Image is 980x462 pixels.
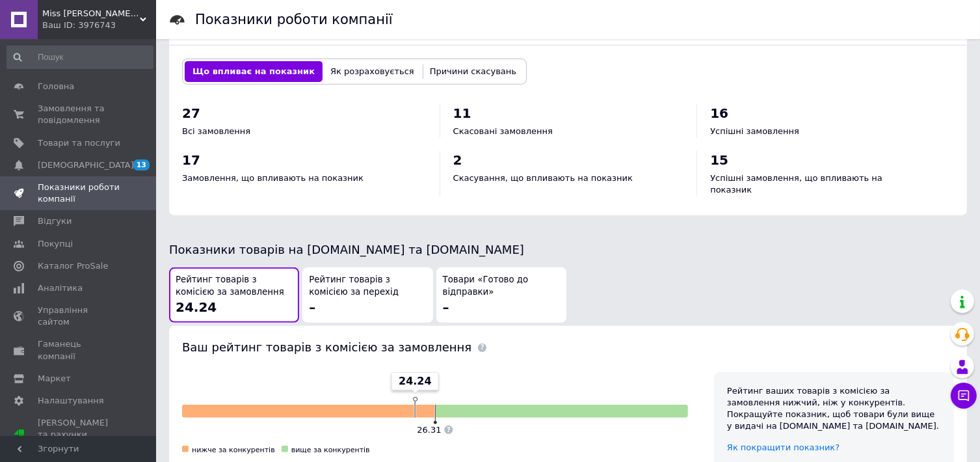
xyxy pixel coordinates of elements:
span: Гаманець компанії [38,338,120,362]
span: Рейтинг товарів з комісією за перехід [309,274,426,298]
span: Успішні замовлення [710,126,799,136]
span: вище за конкурентів [291,446,370,454]
h1: Показники роботи компанії [195,12,393,27]
span: Замовлення та повідомлення [38,103,120,126]
span: Показники роботи компанії [38,182,120,205]
button: Як розраховується [323,61,422,82]
span: 16 [710,105,728,121]
span: Замовлення, що впливають на показник [182,173,364,183]
span: 24.24 [176,299,217,315]
span: 2 [453,152,462,168]
span: Товари та послуги [38,137,120,149]
span: Показники товарів на [DOMAIN_NAME] та [DOMAIN_NAME] [169,243,524,256]
span: 13 [133,159,150,170]
span: Відгуки [38,215,72,227]
span: Скасування, що впливають на показник [453,173,633,183]
span: Маркет [38,373,71,385]
span: 24.24 [399,374,432,388]
span: – [443,299,449,315]
span: Всі замовлення [182,126,250,136]
span: Аналітика [38,282,83,294]
span: Ваш рейтинг товарів з комісією за замовлення [182,340,471,354]
button: Товари «Готово до відправки»– [436,267,566,323]
button: Чат з покупцем [951,383,977,409]
span: Скасовані замовлення [453,126,553,136]
span: Налаштування [38,395,104,407]
span: Покупці [38,238,73,250]
span: Управління сайтом [38,305,120,328]
span: Успішні замовлення, що впливають на показник [710,173,882,195]
span: Товари «Готово до відправки» [443,274,560,298]
span: 26.31 [417,425,441,435]
button: Причини скасувань [422,61,524,82]
span: [DEMOGRAPHIC_DATA] [38,159,134,171]
span: [PERSON_NAME] та рахунки [38,417,120,453]
span: Каталог ProSale [38,260,108,272]
span: Miss Bunny 🐰 Дитячий одяг, взуття та аксесуари [42,8,140,20]
span: Рейтинг товарів з комісією за замовлення [176,274,293,298]
span: 15 [710,152,728,168]
input: Пошук [7,46,153,69]
span: 11 [453,105,471,121]
span: Головна [38,81,74,92]
button: Що впливає на показник [185,61,323,82]
span: нижче за конкурентів [192,446,275,454]
div: Ваш ID: 3976743 [42,20,156,31]
span: 27 [182,105,200,121]
a: Як покращити показник? [727,442,840,452]
div: Рейтинг ваших товарів з комісією за замовлення нижчий, ніж у конкурентів. Покращуйте показник, що... [727,385,941,433]
button: Рейтинг товарів з комісією за перехід– [302,267,432,323]
span: 17 [182,152,200,168]
button: Рейтинг товарів з комісією за замовлення24.24 [169,267,299,323]
span: – [309,299,315,315]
